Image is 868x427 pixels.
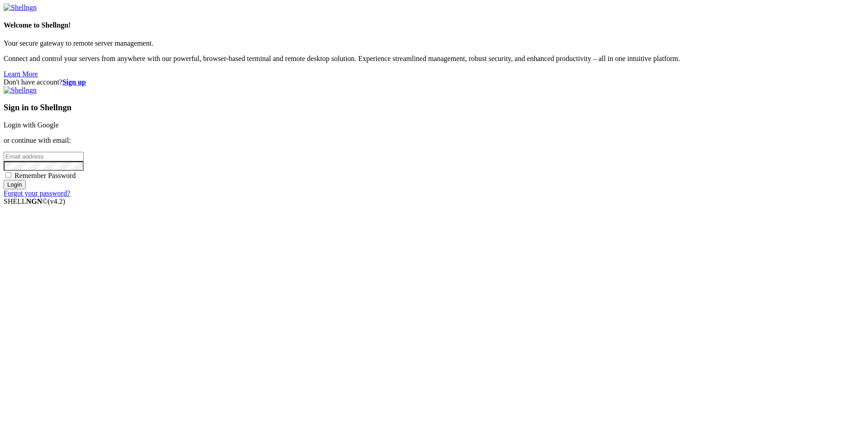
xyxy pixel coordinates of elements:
input: Remember Password [5,172,11,178]
img: Shellngn [4,86,37,94]
input: Email address [4,152,84,161]
h4: Welcome to Shellngn! [4,21,864,29]
p: or continue with email: [4,136,864,145]
img: Shellngn [4,4,37,12]
span: SHELL © [4,197,65,205]
span: 4.2.0 [48,197,66,205]
a: Login with Google [4,121,59,129]
h3: Sign in to Shellngn [4,103,864,113]
span: Remember Password [14,172,76,179]
b: NGN [26,197,42,205]
a: Forgot your password? [4,189,70,197]
a: Learn More [4,70,38,78]
div: Don't have account? [4,78,864,86]
a: Sign up [62,78,86,86]
input: Login [4,180,26,189]
p: Your secure gateway to remote server management. [4,39,864,47]
p: Connect and control your servers from anywhere with our powerful, browser-based terminal and remo... [4,55,864,63]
